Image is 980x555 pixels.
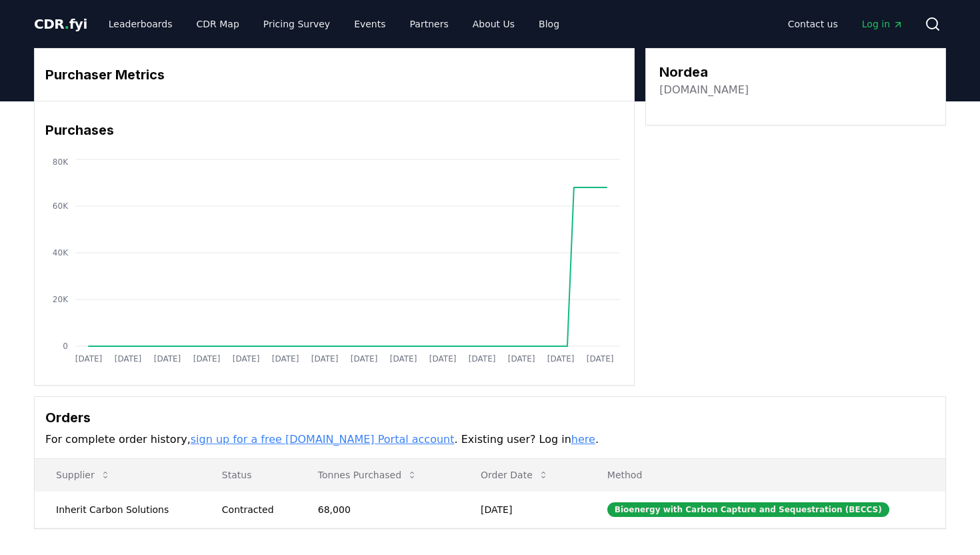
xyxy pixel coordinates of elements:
h3: Orders [45,408,935,428]
td: Inherit Carbon Solutions [35,491,201,528]
button: Tonnes Purchased [307,462,428,488]
tspan: 80K [53,157,69,167]
tspan: [DATE] [351,354,378,364]
tspan: 0 [63,342,68,351]
tspan: [DATE] [272,354,299,364]
span: CDR fyi [34,16,87,32]
tspan: 40K [53,248,69,257]
tspan: [DATE] [587,354,614,364]
a: Contact us [777,12,849,36]
span: Log in [862,17,903,31]
p: For complete order history, . Existing user? Log in . [45,432,935,448]
tspan: [DATE] [193,354,221,364]
tspan: 60K [53,201,69,211]
button: Supplier [45,462,121,488]
tspan: [DATE] [154,354,181,364]
a: About Us [462,12,525,36]
p: Status [211,468,286,482]
a: Partners [399,12,459,36]
td: 68,000 [297,491,459,528]
tspan: [DATE] [547,354,575,364]
a: Log in [851,12,914,36]
tspan: [DATE] [429,354,457,364]
a: Pricing Survey [253,12,341,36]
p: Method [597,468,935,482]
nav: Main [777,12,914,36]
a: here [571,433,595,446]
span: . [65,16,69,32]
div: Contracted [222,503,286,516]
a: Leaderboards [98,12,183,36]
a: Events [343,12,396,36]
a: CDR.fyi [34,15,87,33]
div: Bioenergy with Carbon Capture and Sequestration (BECCS) [607,502,889,517]
a: CDR Map [186,12,250,36]
a: Blog [528,12,570,36]
h3: Nordea [659,62,749,82]
tspan: 20K [53,295,69,304]
tspan: [DATE] [390,354,417,364]
a: sign up for a free [DOMAIN_NAME] Portal account [191,433,455,446]
tspan: [DATE] [311,354,339,364]
tspan: [DATE] [469,354,496,364]
tspan: [DATE] [115,354,142,364]
nav: Main [98,12,570,36]
tspan: [DATE] [75,354,103,364]
h3: Purchaser Metrics [45,65,623,85]
tspan: [DATE] [508,354,535,364]
tspan: [DATE] [233,354,260,364]
a: [DOMAIN_NAME] [659,82,749,98]
button: Order Date [470,462,559,488]
h3: Purchases [45,120,623,140]
td: [DATE] [459,491,586,528]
